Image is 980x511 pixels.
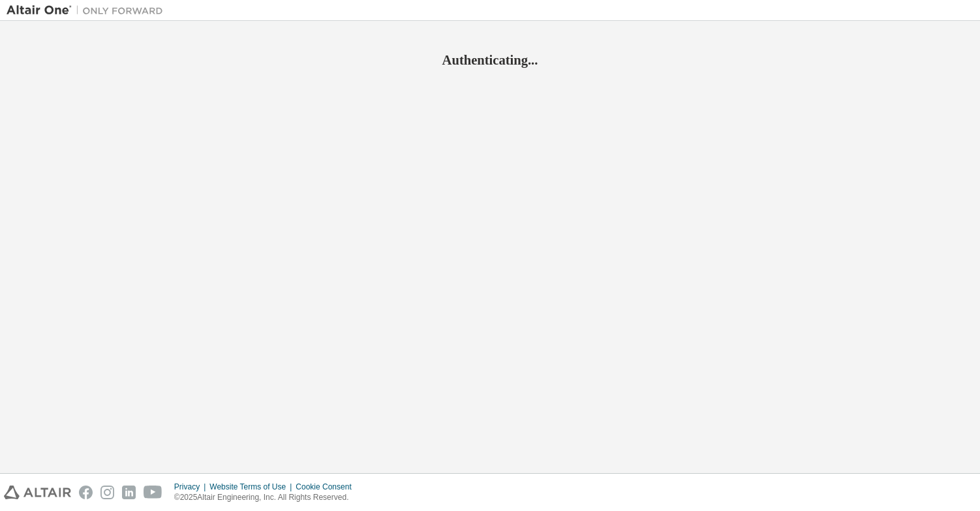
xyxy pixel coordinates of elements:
[296,482,359,492] div: Cookie Consent
[100,486,114,499] img: instagram.svg
[122,486,136,499] img: linkedin.svg
[209,482,296,492] div: Website Terms of Use
[79,486,93,499] img: facebook.svg
[4,486,71,499] img: altair_logo.svg
[7,52,973,69] h2: Authenticating...
[7,4,170,17] img: Altair One
[144,486,162,499] img: youtube.svg
[174,482,209,492] div: Privacy
[174,492,360,503] p: © 2025 Altair Engineering, Inc. All Rights Reserved.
